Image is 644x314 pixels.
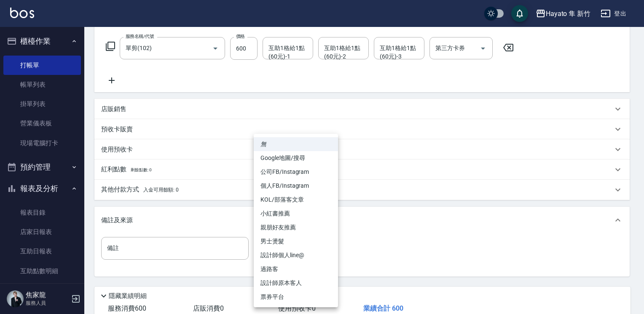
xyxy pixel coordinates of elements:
li: 票券平台 [254,290,338,304]
em: 無 [260,140,266,149]
li: 親朋好友推薦 [254,221,338,234]
li: KOL/部落客文章 [254,193,338,207]
li: 公司FB/Instagram [254,165,338,179]
li: 設計師原本客人 [254,276,338,290]
li: 小紅書推薦 [254,207,338,221]
li: Google地圖/搜尋 [254,151,338,165]
li: 個人FB/Instagram [254,179,338,193]
li: 過路客 [254,262,338,276]
li: 男士燙髮 [254,234,338,248]
li: 設計師個人line@ [254,248,338,262]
